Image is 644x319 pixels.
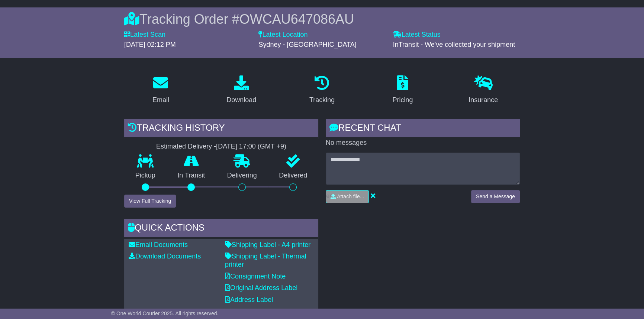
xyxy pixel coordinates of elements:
a: Consignment Note [225,273,286,280]
p: Delivered [268,172,319,180]
a: Email [148,73,174,108]
div: Email [152,95,169,105]
span: OWCAU647086AU [239,12,354,27]
div: RECENT CHAT [326,119,520,139]
div: Quick Actions [124,219,318,239]
label: Latest Location [258,31,307,39]
a: Tracking [305,73,339,108]
div: Estimated Delivery - [124,143,318,151]
label: Latest Scan [124,31,165,39]
a: Download [222,73,261,108]
p: Delivering [216,172,268,180]
div: Tracking [309,95,335,105]
a: Original Address Label [225,284,297,292]
span: InTransit - We've collected your shipment [393,41,515,48]
button: View Full Tracking [124,195,176,208]
span: [DATE] 02:12 PM [124,41,176,48]
p: In Transit [167,172,216,180]
div: [DATE] 17:00 (GMT +9) [216,143,286,151]
a: Pricing [387,73,418,108]
p: No messages [326,139,520,147]
div: Insurance [468,95,498,105]
button: Send a Message [471,190,520,203]
div: Tracking Order # [124,11,520,27]
a: Address Label [225,296,273,303]
span: © One World Courier 2025. All rights reserved. [111,310,219,316]
a: Shipping Label - Thermal printer [225,253,306,268]
span: Sydney - [GEOGRAPHIC_DATA] [258,41,356,48]
a: Insurance [464,73,503,108]
div: Tracking history [124,119,318,139]
a: Email Documents [129,241,188,248]
p: Pickup [124,172,167,180]
label: Latest Status [393,31,441,39]
a: Shipping Label - A4 printer [225,241,310,248]
div: Pricing [392,95,413,105]
div: Download [226,95,256,105]
a: Download Documents [129,253,201,260]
